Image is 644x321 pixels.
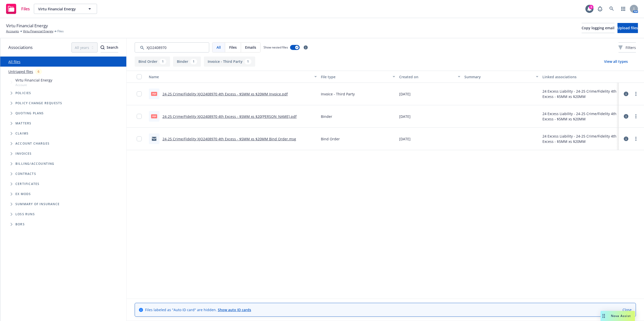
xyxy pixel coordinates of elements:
[399,91,411,97] span: [DATE]
[399,136,411,142] span: [DATE]
[319,71,397,83] button: File type
[6,29,19,34] a: Accounts
[582,23,614,33] button: Copy logging email
[15,122,31,125] span: Matters
[190,59,197,64] div: 1
[618,4,628,14] a: Switch app
[601,311,607,321] div: Drag to move
[245,45,256,50] span: Emails
[4,2,32,16] a: Files
[15,142,50,145] span: Account charges
[633,113,639,119] a: more
[15,102,62,105] span: Policy change requests
[618,45,636,50] span: Filters
[601,311,635,321] button: Nova Assist
[135,42,209,52] input: Search by keyword...
[15,203,60,206] span: Summary of insurance
[15,162,55,165] span: Billing/Accounting
[162,92,288,96] a: 24-25 Crime/Fidelity XJO2408970 4th Excess - $5MM xs $20MM Invoice.pdf
[15,172,36,175] span: Contracts
[596,57,636,67] button: View all types
[582,25,614,30] span: Copy logging email
[595,4,605,14] a: Report a Bug
[464,74,533,79] div: Summary
[0,159,126,229] div: Folder Tree Example
[218,307,251,312] a: Show auto ID cards
[159,59,166,64] div: 1
[173,57,201,67] button: Binder
[34,4,97,14] button: Virtu Financial Energy
[617,25,638,30] span: Upload files
[101,42,118,52] button: SearchSearch
[623,307,632,312] a: Close
[35,69,42,74] div: 6
[15,193,31,196] span: Ex Mods
[607,4,617,14] a: Search
[145,307,251,312] span: Files labeled as "Auto ID card" are hidden.
[618,42,636,52] button: Filters
[462,71,541,83] button: Summary
[151,114,157,118] span: pdf
[135,57,170,67] button: Bind Order
[229,45,237,50] span: Files
[8,59,20,64] a: All files
[542,133,617,144] div: 24 Excess Liability - 24-25 Crime/Fidelity 4th Excess - $5MM xs $20MM
[15,182,39,185] span: Certificates
[21,7,30,11] span: Files
[101,43,118,52] div: Search
[57,29,64,34] span: Files
[321,114,332,119] span: Binder
[245,59,251,64] div: 1
[542,89,617,99] div: 24 Excess Liability - 24-25 Crime/Fidelity 4th Excess - $5MM xs $20MM
[399,74,455,79] div: Created on
[8,44,33,51] span: Associations
[542,111,617,122] div: 24 Excess Liability - 24-25 Crime/Fidelity 4th Excess - $5MM xs $20MM
[15,223,25,226] span: BORs
[137,91,142,96] input: Toggle Row Selected
[397,71,462,83] button: Created on
[611,314,631,318] span: Nova Assist
[204,57,255,67] button: Invoice - Third Party
[38,6,82,12] span: Virtu Financial Energy
[321,136,340,142] span: Bind Order
[540,71,619,83] button: Linked associations
[162,114,297,119] a: 24-25 Crime/Fidelity XJO2408970 4th Excess - $5MM xs $20[PERSON_NAME].pdf
[617,23,638,33] button: Upload files
[321,91,355,97] span: Invoice - Third Party
[633,91,639,97] a: more
[264,45,288,49] span: Show nested files
[633,136,639,142] a: more
[162,137,296,141] a: 24-25 Crime/Fidelity XJO2408970 4th Excess - $5MM xs $20MM Bind Order.msg
[23,29,53,34] a: Virtu Financial Energy
[15,92,31,95] span: Policies
[137,114,142,119] input: Toggle Row Selected
[147,71,319,83] button: Name
[626,45,636,50] span: Filters
[15,112,44,115] span: Quoting plans
[399,114,411,119] span: [DATE]
[0,76,126,159] div: Tree Example
[15,213,35,216] span: Loss Runs
[15,132,29,135] span: Claims
[542,74,617,79] div: Linked associations
[149,74,311,79] div: Name
[137,74,142,79] input: Select all
[6,22,48,29] span: Virtu Financial Energy
[15,77,52,83] span: Virtu Financial Energy
[151,92,157,96] span: pdf
[321,74,390,79] div: File type
[15,83,52,87] span: Account
[589,5,593,9] div: 3
[15,152,32,155] span: Invoices
[217,45,221,50] span: All
[101,45,105,49] svg: Search
[8,69,33,74] a: Untriaged files
[137,136,142,141] input: Toggle Row Selected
